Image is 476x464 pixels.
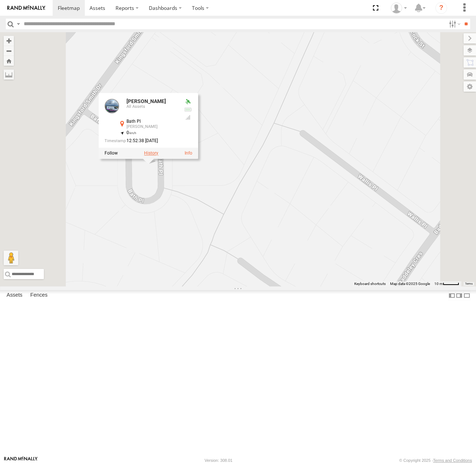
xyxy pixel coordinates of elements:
button: Keyboard shortcuts [354,281,386,286]
label: Assets [3,290,26,301]
label: Dock Summary Table to the Right [456,290,463,301]
label: Dock Summary Table to the Left [448,290,456,301]
a: Visit our Website [4,457,38,464]
img: rand-logo.svg [7,5,45,11]
button: Zoom Home [4,56,14,66]
div: Date/time of location update [105,138,178,143]
div: Valid GPS Fix [184,99,192,105]
a: View Asset Details [105,99,119,114]
label: Realtime tracking of Asset [105,151,118,156]
a: [PERSON_NAME] [126,99,166,104]
div: Helen Mason [388,3,409,14]
label: Search Filter Options [446,19,462,29]
button: Drag Pegman onto the map to open Street View [4,251,18,265]
div: Bath Pl [126,119,178,124]
button: Zoom in [4,36,14,46]
button: Zoom out [4,46,14,56]
div: © Copyright 2025 - [399,458,472,463]
label: View Asset History [144,151,158,156]
a: View Asset Details [185,151,192,156]
i: ? [435,2,447,14]
label: Fences [27,290,51,301]
span: Map data ©2025 Google [390,282,430,286]
label: Measure [4,69,14,80]
button: Map scale: 10 m per 41 pixels [432,281,461,286]
div: Version: 308.01 [205,458,233,463]
a: Terms (opens in new tab) [465,282,473,285]
div: All Assets [126,104,178,109]
div: GSM Signal = 4 [184,115,192,121]
a: Terms and Conditions [433,458,472,463]
div: [PERSON_NAME] [126,125,178,129]
label: Search Query [15,19,21,29]
span: 10 m [434,282,443,286]
div: No voltage information received from this device. [184,107,192,113]
label: Hide Summary Table [463,290,471,301]
label: Map Settings [464,81,476,92]
span: 0 [126,130,136,136]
